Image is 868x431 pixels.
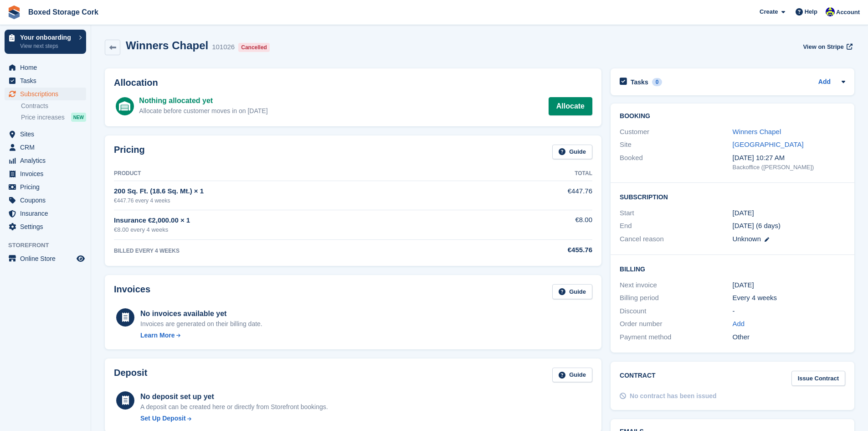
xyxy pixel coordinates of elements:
a: Learn More [140,331,262,340]
span: Invoices [20,167,75,180]
div: No deposit set up yet [140,391,328,402]
a: Allocate [549,97,592,115]
div: Customer [620,127,732,137]
th: Product [114,166,489,181]
div: Other [733,332,845,343]
span: Coupons [20,194,75,207]
a: menu [5,128,86,140]
h2: Invoices [114,284,150,299]
div: Cancelled [238,43,270,52]
a: Guide [552,368,592,383]
div: €447.76 every 4 weeks [114,197,489,205]
h2: Winners Chapel [126,39,208,52]
span: Account [836,8,860,17]
a: Add [733,319,745,329]
th: Total [489,166,592,181]
span: Price increases [21,113,65,122]
div: No contract has been issued [630,391,717,401]
a: menu [5,74,86,87]
h2: Contract [620,371,656,386]
a: Preview store [75,253,86,264]
div: Next invoice [620,280,732,291]
div: 200 Sq. Ft. (18.6 Sq. Mt.) × 1 [114,186,489,197]
h2: Deposit [114,368,147,383]
a: Contracts [21,102,86,110]
div: - [733,306,845,317]
div: Payment method [620,332,732,343]
span: Settings [20,220,75,233]
img: stora-icon-8386f47178a22dfd0bd8f6a31ec36ba5ce8667c1dd55bd0f319d3a0aa187defe.svg [7,5,21,19]
a: menu [5,220,86,233]
span: Unknown [733,235,761,243]
span: Sites [20,128,75,140]
a: menu [5,61,86,74]
span: Tasks [20,74,75,87]
h2: Allocation [114,78,592,88]
div: Backoffice ([PERSON_NAME]) [733,163,845,172]
div: End [620,221,732,231]
span: Subscriptions [20,88,75,100]
a: Set Up Deposit [140,414,328,423]
a: Guide [552,145,592,160]
a: Guide [552,284,592,299]
div: €8.00 every 4 weeks [114,225,489,234]
div: Set Up Deposit [140,414,186,423]
span: Create [760,7,778,16]
span: Insurance [20,207,75,220]
span: CRM [20,141,75,154]
span: Home [20,61,75,74]
div: Invoices are generated on their billing date. [140,319,262,329]
a: Your onboarding View next steps [5,30,86,54]
h2: Booking [620,113,845,120]
p: A deposit can be created here or directly from Storefront bookings. [140,402,328,412]
img: Vincent [826,7,835,16]
h2: Subscription [620,192,845,201]
h2: Pricing [114,145,145,160]
div: Start [620,208,732,218]
span: Analytics [20,154,75,167]
time: 2025-09-09 00:00:00 UTC [733,208,754,218]
span: Storefront [8,241,91,250]
p: Your onboarding [20,34,74,41]
p: View next steps [20,42,74,50]
div: Every 4 weeks [733,293,845,303]
a: Add [818,77,831,88]
div: NEW [71,113,86,122]
div: BILLED EVERY 4 WEEKS [114,247,489,255]
a: menu [5,252,86,265]
div: €455.76 [489,245,592,255]
a: menu [5,207,86,220]
a: menu [5,88,86,100]
a: Winners Chapel [733,128,781,135]
div: No invoices available yet [140,308,262,319]
div: Cancel reason [620,234,732,244]
div: 101026 [212,42,235,52]
a: Issue Contract [791,371,845,386]
a: [GEOGRAPHIC_DATA] [733,140,804,148]
td: €447.76 [489,181,592,210]
a: menu [5,167,86,180]
a: menu [5,141,86,154]
span: View on Stripe [803,42,843,52]
div: [DATE] 10:27 AM [733,153,845,163]
div: Billing period [620,293,732,303]
a: View on Stripe [799,39,854,54]
div: [DATE] [733,280,845,291]
span: Online Store [20,252,75,265]
a: menu [5,181,86,193]
div: Allocate before customer moves in on [DATE] [139,106,267,116]
div: Order number [620,319,732,329]
a: menu [5,194,86,207]
span: Help [805,7,817,16]
h2: Tasks [631,78,648,86]
div: Learn More [140,331,175,340]
div: Insurance €2,000.00 × 1 [114,215,489,226]
span: [DATE] (6 days) [733,222,781,229]
a: menu [5,154,86,167]
span: Pricing [20,181,75,193]
div: Site [620,140,732,150]
a: Boxed Storage Cork [25,5,102,20]
div: Booked [620,153,732,172]
a: Price increases NEW [21,112,86,122]
h2: Billing [620,264,845,273]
